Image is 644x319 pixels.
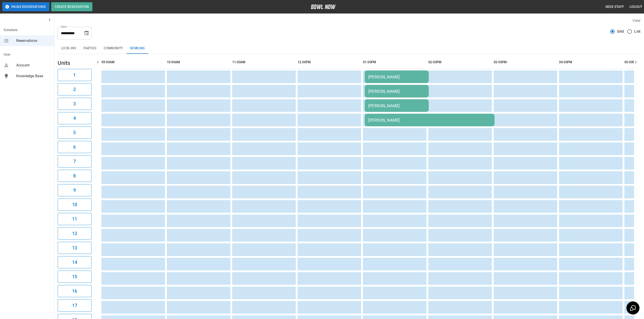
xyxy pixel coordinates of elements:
span: Reservations [16,38,50,43]
h6: 11 [72,215,77,223]
h6: 3 [73,100,76,107]
button: 4 [58,112,92,124]
button: Logout [628,3,644,11]
h6: 8 [73,172,76,179]
button: 15 [58,271,92,283]
h6: 14 [72,259,77,266]
h5: Units [58,59,92,67]
div: [PERSON_NAME] [368,103,425,108]
th: 11:00AM [232,56,296,69]
h6: 7 [73,158,76,165]
button: 14 [58,256,92,268]
button: 16 [58,285,92,297]
h6: 15 [72,273,77,280]
button: Lock-ins [58,43,80,54]
h6: 2 [73,86,76,93]
div: [PERSON_NAME] [368,118,491,122]
h6: 6 [73,143,76,151]
button: Desk Staff [604,3,626,11]
button: Create Reservation [51,2,92,11]
th: 10:00AM [167,56,230,69]
button: 9 [58,184,92,196]
button: Parties [80,43,100,54]
span: Account [16,63,50,68]
h6: 10 [72,201,77,208]
span: Knowledge Base [16,73,50,79]
button: Pause Reservations [2,2,49,11]
button: 13 [58,242,92,254]
div: [PERSON_NAME] [368,75,425,79]
button: Choose date, selected date is Oct 10, 2025 [82,29,91,38]
label: View [633,18,640,23]
button: 7 [58,155,92,167]
h6: 5 [73,129,76,136]
h6: 12 [72,230,77,237]
span: Grid [617,29,624,34]
h6: 9 [73,187,76,194]
button: 17 [58,299,92,312]
h6: 1 [73,71,76,79]
div: inventory tabs [58,43,640,54]
h6: 16 [72,287,77,295]
span: List [634,29,640,34]
div: [PERSON_NAME] [368,89,425,94]
button: 12 [58,227,92,240]
h6: 4 [73,115,76,122]
button: 5 [58,127,92,139]
h6: 17 [72,302,77,309]
button: 2 [58,83,92,95]
button: Community [100,43,127,54]
button: Bowling [127,43,149,54]
img: logo [311,5,336,9]
button: 1 [58,69,92,81]
button: 11 [58,213,92,225]
button: 3 [58,98,92,110]
button: 8 [58,170,92,182]
th: 09:00AM [101,56,165,69]
button: 10 [58,199,92,211]
th: 12:00PM [298,56,361,69]
button: 6 [58,141,92,153]
h6: 13 [72,244,77,251]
